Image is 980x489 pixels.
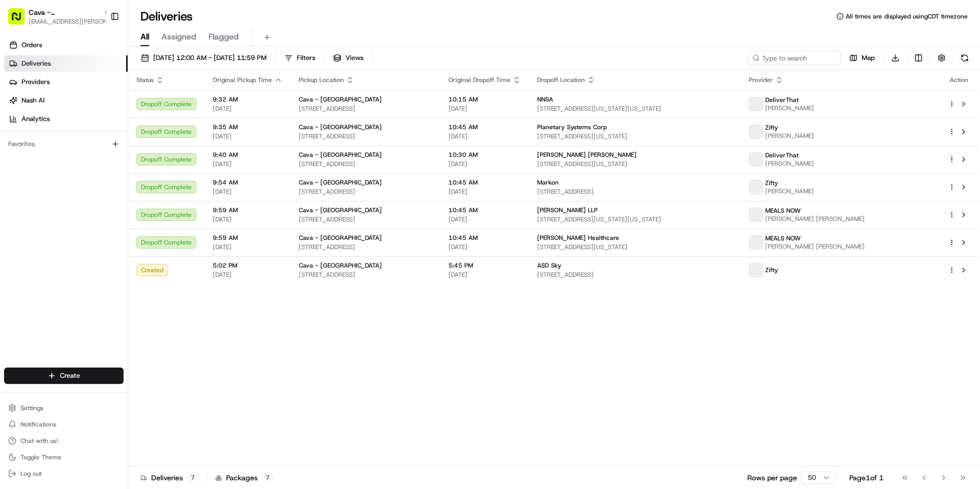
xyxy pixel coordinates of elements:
[299,243,432,251] span: [STREET_ADDRESS]
[765,96,799,104] span: DeliverThat
[299,95,382,104] span: Cava - [GEOGRAPHIC_DATA]
[4,55,128,72] a: Deliveries
[21,453,62,461] span: Toggle Theme
[765,159,814,168] span: [PERSON_NAME]
[448,215,521,223] span: [DATE]
[537,76,585,84] span: Dropoff Location
[140,8,193,25] h1: Deliveries
[765,187,814,195] span: [PERSON_NAME]
[140,31,149,43] span: All
[136,51,271,65] button: [DATE] 12:00 AM - [DATE] 11:59 PM
[299,206,382,214] span: Cava - [GEOGRAPHIC_DATA]
[448,234,521,242] span: 10:45 AM
[329,51,368,65] button: Views
[448,178,521,187] span: 10:45 AM
[213,105,282,113] span: [DATE]
[299,261,382,270] span: Cava - [GEOGRAPHIC_DATA]
[765,132,814,140] span: [PERSON_NAME]
[280,51,320,65] button: Filters
[4,434,124,448] button: Chat with us!
[4,92,128,109] a: Nash AI
[448,188,521,196] span: [DATE]
[4,401,124,415] button: Settings
[537,243,732,251] span: [STREET_ADDRESS][US_STATE]
[22,40,42,50] span: Orders
[765,151,799,159] span: DeliverThat
[849,473,884,483] div: Page 1 of 1
[537,271,732,279] span: [STREET_ADDRESS]
[22,59,51,68] span: Deliveries
[299,160,432,168] span: [STREET_ADDRESS]
[448,132,521,140] span: [DATE]
[215,473,273,483] div: Packages
[4,37,128,53] a: Orders
[765,207,801,215] span: MEALS NOW
[537,123,607,131] span: Planetary Systems Corp
[957,51,972,65] button: Refresh
[846,12,968,21] span: All times are displayed using CDT timezone
[765,104,814,112] span: [PERSON_NAME]
[299,178,382,187] span: Cava - [GEOGRAPHIC_DATA]
[213,271,282,279] span: [DATE]
[765,215,865,223] span: [PERSON_NAME] [PERSON_NAME]
[4,466,124,481] button: Log out
[213,123,282,131] span: 9:35 AM
[29,7,99,17] button: Cava - [GEOGRAPHIC_DATA]
[213,234,282,242] span: 9:59 AM
[4,450,124,464] button: Toggle Theme
[297,53,315,63] span: Filters
[21,404,44,412] span: Settings
[747,473,797,483] p: Rows per page
[187,473,198,482] div: 7
[299,105,432,113] span: [STREET_ADDRESS]
[448,151,521,159] span: 10:30 AM
[213,151,282,159] span: 9:40 AM
[299,271,432,279] span: [STREET_ADDRESS]
[537,261,561,270] span: ASD Sky
[29,17,111,26] button: [EMAIL_ADDRESS][PERSON_NAME][DOMAIN_NAME]
[862,53,875,63] span: Map
[537,151,637,159] span: [PERSON_NAME] [PERSON_NAME]
[299,151,382,159] span: Cava - [GEOGRAPHIC_DATA]
[4,111,128,127] a: Analytics
[765,242,865,251] span: [PERSON_NAME] [PERSON_NAME]
[448,160,521,168] span: [DATE]
[262,473,273,482] div: 7
[21,470,42,478] span: Log out
[299,123,382,131] span: Cava - [GEOGRAPHIC_DATA]
[60,371,80,380] span: Create
[213,160,282,168] span: [DATE]
[213,178,282,187] span: 9:54 AM
[765,124,778,132] span: Zifty
[213,76,272,84] span: Original Pickup Time
[4,136,124,152] div: Favorites
[136,76,154,84] span: Status
[299,188,432,196] span: [STREET_ADDRESS]
[537,206,598,214] span: [PERSON_NAME] LLP
[299,234,382,242] span: Cava - [GEOGRAPHIC_DATA]
[748,51,841,65] input: Type to search
[4,368,124,384] button: Create
[299,76,344,84] span: Pickup Location
[161,31,196,43] span: Assigned
[537,160,732,168] span: [STREET_ADDRESS][US_STATE]
[448,261,521,270] span: 5:45 PM
[537,95,553,104] span: NNSA
[213,261,282,270] span: 5:02 PM
[22,77,50,87] span: Providers
[213,206,282,214] span: 9:59 AM
[22,96,45,105] span: Nash AI
[948,76,970,84] div: Action
[765,179,778,187] span: Zifty
[4,74,128,90] a: Providers
[448,271,521,279] span: [DATE]
[299,132,432,140] span: [STREET_ADDRESS]
[537,132,732,140] span: [STREET_ADDRESS][US_STATE]
[299,215,432,223] span: [STREET_ADDRESS]
[537,188,732,196] span: [STREET_ADDRESS]
[537,234,619,242] span: [PERSON_NAME] Healthcare
[21,437,58,445] span: Chat with us!
[209,31,239,43] span: Flagged
[845,51,880,65] button: Map
[448,76,511,84] span: Original Dropoff Time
